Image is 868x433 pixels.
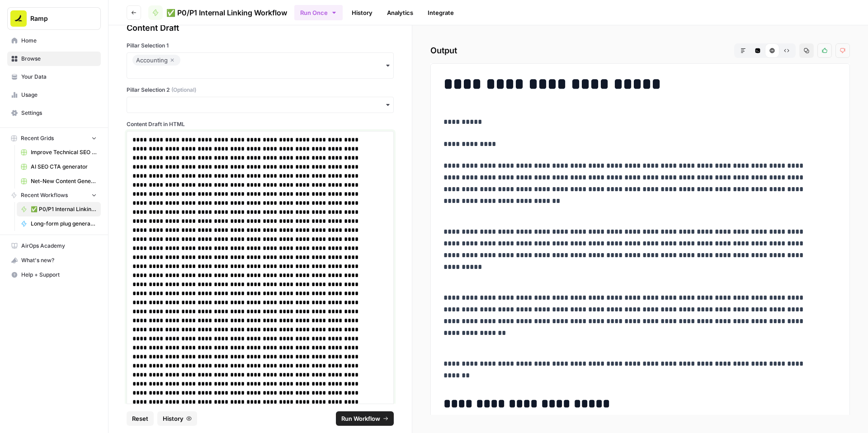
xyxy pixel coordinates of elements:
[21,134,54,142] span: Recent Grids
[430,43,850,58] h2: Output
[31,148,97,156] span: Improve Technical SEO for Page
[127,22,394,34] div: Content Draft
[31,220,97,228] span: Long-form plug generator – Content tuning version
[294,5,343,20] button: Run Once
[127,120,394,128] label: Content Draft in HTML
[132,414,148,423] span: Reset
[21,271,97,279] span: Help + Support
[127,411,154,426] button: Reset
[7,7,101,30] button: Workspace: Ramp
[17,145,101,160] a: Improve Technical SEO for Page
[7,239,101,253] a: AirOps Academy
[166,7,287,18] span: ✅ P0/P1 Internal Linking Workflow
[17,202,101,216] a: ✅ P0/P1 Internal Linking Workflow
[10,10,27,27] img: Ramp Logo
[7,188,101,202] button: Recent Workflows
[21,191,68,199] span: Recent Workflows
[7,52,101,66] a: Browse
[163,414,184,423] span: History
[422,5,459,20] a: Integrate
[157,411,197,426] button: History
[346,5,378,20] a: History
[21,55,97,63] span: Browse
[30,14,85,23] span: Ramp
[7,268,101,282] button: Help + Support
[17,174,101,188] a: Net-New Content Generator - Grid Template
[7,106,101,120] a: Settings
[382,5,419,20] a: Analytics
[17,160,101,174] a: AI SEO CTA generator
[7,33,101,48] a: Home
[136,55,177,66] div: Accounting
[7,70,101,84] a: Your Data
[336,411,394,426] button: Run Workflow
[7,88,101,102] a: Usage
[8,254,100,267] div: What's new?
[148,5,287,20] a: ✅ P0/P1 Internal Linking Workflow
[31,177,97,185] span: Net-New Content Generator - Grid Template
[21,37,97,45] span: Home
[127,42,394,50] label: Pillar Selection 1
[21,109,97,117] span: Settings
[21,91,97,99] span: Usage
[127,52,394,79] button: Accounting
[31,205,97,213] span: ✅ P0/P1 Internal Linking Workflow
[341,414,380,423] span: Run Workflow
[21,242,97,250] span: AirOps Academy
[21,73,97,81] span: Your Data
[127,86,394,94] label: Pillar Selection 2
[7,253,101,268] button: What's new?
[7,132,101,145] button: Recent Grids
[171,86,196,94] span: (Optional)
[31,163,97,171] span: AI SEO CTA generator
[17,216,101,231] a: Long-form plug generator – Content tuning version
